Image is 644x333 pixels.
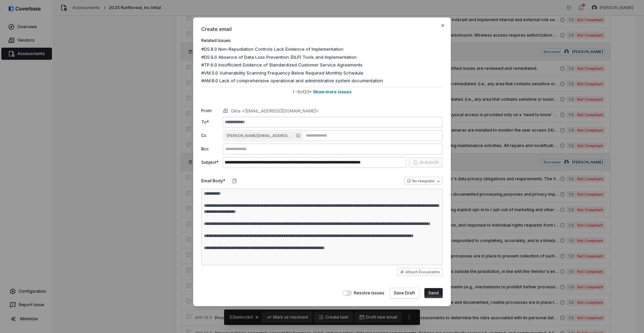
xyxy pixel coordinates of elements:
[201,108,220,113] label: From
[313,89,352,95] span: Show more issues
[342,290,352,296] button: Resolve issues
[397,268,443,276] button: Attach Documents
[201,160,220,165] label: Subject*
[201,70,363,77] span: #VM.5.0 Vulnerability Scanning Frequency Below Required Monthly Schedule
[201,78,383,84] span: #AM.8.0 Lack of comprehensive operational and administrative system documentation
[201,133,220,138] label: Cc
[390,288,419,298] button: Save Draft
[201,146,220,152] label: Bcc
[201,87,443,97] button: 1 -5of23• Show more issues
[201,178,225,184] label: Email Body*
[354,290,384,296] span: Resolve issues
[201,26,443,33] span: Create email
[406,270,440,275] span: Attach Documents
[424,288,443,298] button: Send
[201,54,357,61] span: #DS.9.0 Absence of Data Loss Prevention (DLP) Tools and Implementation
[227,133,294,138] span: [PERSON_NAME][EMAIL_ADDRESS][DOMAIN_NAME]
[201,62,363,68] span: #TP.6.0 Insufficient Evidence of Standardized Customer Service Agreements
[231,108,319,114] p: Okta <[EMAIL_ADDRESS][DOMAIN_NAME]>
[201,46,343,53] span: #DS.8.0 Non-Repudiation Controls Lack Evidence of Implementation
[201,38,443,43] label: Related Issues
